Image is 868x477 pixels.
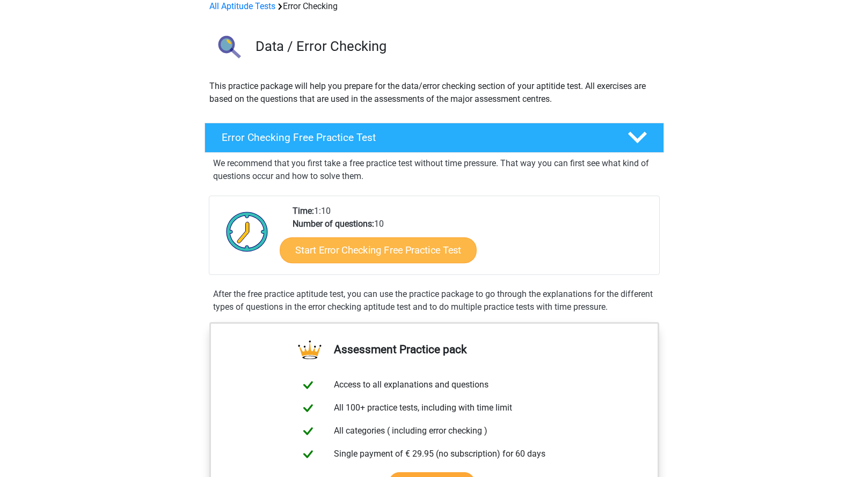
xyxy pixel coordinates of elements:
[280,237,477,263] a: Start Error Checking Free Practice Test
[205,26,251,71] img: error checking
[209,288,660,314] div: After the free practice aptitude test, you can use the practice package to go through the explana...
[200,123,668,153] a: Error Checking Free Practice Test
[293,206,314,216] b: Time:
[285,205,659,274] div: 1:10 10
[213,157,655,183] p: We recommend that you first take a free practice test without time pressure. That way you can fir...
[293,219,374,229] b: Number of questions:
[209,80,659,106] p: This practice package will help you prepare for the data/error checking section of your aptitide ...
[220,205,274,258] img: Clock
[209,1,275,11] a: All Aptitude Tests
[222,131,610,144] h4: Error Checking Free Practice Test
[256,38,655,55] h3: Data / Error Checking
